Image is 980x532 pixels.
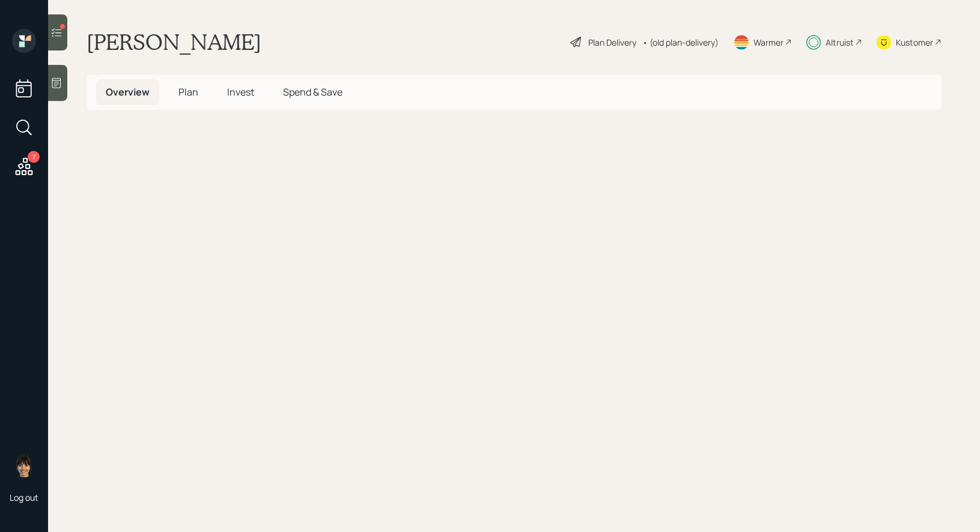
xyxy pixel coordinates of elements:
[896,36,933,49] div: Kustomer
[12,453,36,477] img: treva-nostdahl-headshot.png
[28,151,40,163] div: 7
[826,36,854,49] div: Altruist
[227,85,254,99] span: Invest
[106,85,150,99] span: Overview
[283,85,342,99] span: Spend & Save
[588,36,636,49] div: Plan Delivery
[753,36,784,49] div: Warmer
[10,492,38,503] div: Log out
[642,36,719,49] div: • (old plan-delivery)
[87,29,261,55] h1: [PERSON_NAME]
[178,85,198,99] span: Plan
